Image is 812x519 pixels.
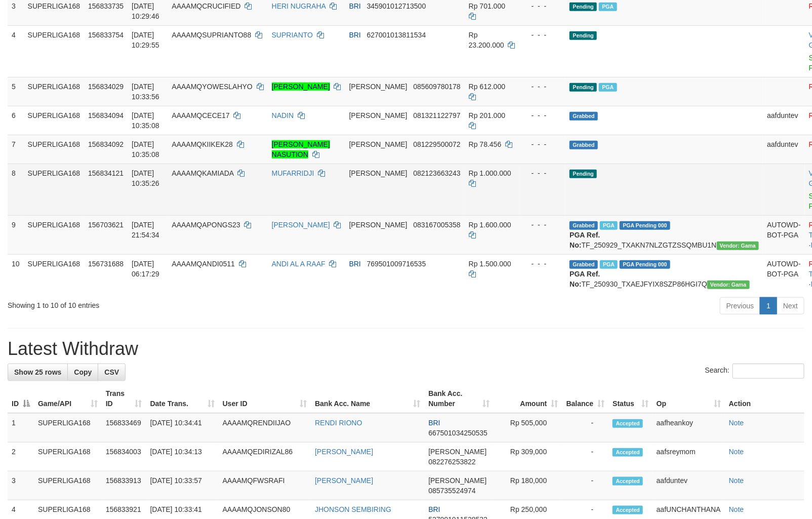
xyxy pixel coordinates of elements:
div: - - - [523,1,562,11]
span: 156834094 [88,111,124,119]
td: Rp 309,000 [494,443,562,471]
span: Grabbed [570,141,598,149]
input: Search: [733,364,804,379]
span: CSV [104,368,119,376]
span: AAAAMQKAMIADA [172,169,233,177]
a: JHONSON SEMBIRING [315,505,391,513]
span: Rp 1.000.000 [469,169,511,177]
a: [PERSON_NAME] [315,476,373,485]
a: Copy [67,364,98,381]
td: 156833913 [102,471,146,500]
div: - - - [523,259,562,269]
td: SUPERLIGA168 [24,215,85,254]
td: [DATE] 10:34:13 [146,443,219,471]
td: aafheankoy [653,413,725,443]
th: Amount: activate to sort column ascending [494,384,562,413]
td: 7 [8,135,24,164]
div: - - - [523,168,562,178]
td: - [562,443,608,471]
span: Accepted [613,477,643,486]
a: Note [729,476,744,485]
span: Copy 082123663243 to clipboard [413,169,460,177]
span: [DATE] 10:33:56 [132,83,159,101]
td: SUPERLIGA168 [24,254,85,293]
span: Marked by aafheankoy [599,83,617,92]
div: Showing 1 to 10 of 10 entries [8,296,331,310]
span: Grabbed [570,260,598,269]
td: SUPERLIGA168 [34,413,102,443]
td: aafduntev [653,471,725,500]
td: AAAAMQFWSRAFI [219,471,311,500]
span: Copy 081229500072 to clipboard [413,140,460,148]
span: Vendor URL: https://trx31.1velocity.biz [707,281,750,289]
span: Copy 627001013811534 to clipboard [367,31,426,39]
th: Status: activate to sort column ascending [608,384,652,413]
span: [PERSON_NAME] [428,448,486,456]
th: Op: activate to sort column ascending [653,384,725,413]
a: HERI NUGRAHA [272,2,326,10]
td: aafsreymom [653,443,725,471]
span: Pending [570,170,597,178]
th: Date Trans.: activate to sort column ascending [146,384,219,413]
a: NADIN [272,111,294,119]
td: [DATE] 10:33:57 [146,471,219,500]
td: TF_250929_TXAKN7NLZGTZSSQMBU1N [565,215,763,254]
span: Grabbed [570,221,598,230]
h1: Latest Withdraw [8,339,804,359]
span: BRI [349,260,361,268]
span: BRI [349,2,361,10]
td: AAAAMQRENDIIJAO [219,413,311,443]
span: AAAAMQAPONGS23 [172,221,240,229]
th: Balance: activate to sort column ascending [562,384,608,413]
td: SUPERLIGA168 [34,443,102,471]
td: AUTOWD-BOT-PGA [763,254,805,293]
a: RENDI RIONO [315,419,362,427]
td: 5 [8,77,24,106]
span: BRI [428,505,440,513]
span: Copy 083167005358 to clipboard [413,221,460,229]
span: Accepted [613,506,643,514]
a: MUFARRIDJI [272,169,314,177]
td: SUPERLIGA168 [24,25,85,77]
span: Marked by aafheankoy [599,3,617,11]
td: SUPERLIGA168 [24,135,85,164]
span: Pending [570,3,597,11]
a: ANDI AL A RAAF [272,260,326,268]
th: ID: activate to sort column descending [8,384,34,413]
span: [PERSON_NAME] [349,83,408,91]
td: 4 [8,25,24,77]
td: - [562,413,608,443]
span: Rp 78.456 [469,140,502,148]
span: Pending [570,83,597,92]
div: - - - [523,30,562,40]
span: [PERSON_NAME] [428,476,486,485]
span: Rp 23.200.000 [469,31,504,49]
div: - - - [523,220,562,230]
span: Rp 701.000 [469,2,505,10]
span: Copy 082276253822 to clipboard [428,458,475,466]
span: [DATE] 10:35:08 [132,111,159,130]
span: Copy 667501034250535 to clipboard [428,429,488,437]
span: [PERSON_NAME] [349,140,408,148]
th: Bank Acc. Name: activate to sort column ascending [311,384,424,413]
span: Rp 1.500.000 [469,260,511,268]
span: AAAAMQANDI0511 [172,260,235,268]
span: AAAAMQYOWESLAHYO [172,83,252,91]
td: Rp 505,000 [494,413,562,443]
th: Action [725,384,804,413]
span: 156703621 [88,221,124,229]
td: [DATE] 10:34:41 [146,413,219,443]
a: [PERSON_NAME] [272,221,330,229]
span: AAAAMQCRUCIFIED [172,2,240,10]
span: BRI [349,31,361,39]
span: [PERSON_NAME] [349,169,408,177]
a: Previous [720,297,760,314]
th: User ID: activate to sort column ascending [219,384,311,413]
a: [PERSON_NAME] [272,83,330,91]
th: Trans ID: activate to sort column ascending [102,384,146,413]
td: SUPERLIGA168 [34,471,102,500]
span: Copy 345901012713500 to clipboard [367,2,426,10]
a: Note [729,448,744,456]
span: BRI [428,419,440,427]
span: Copy [74,368,92,376]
